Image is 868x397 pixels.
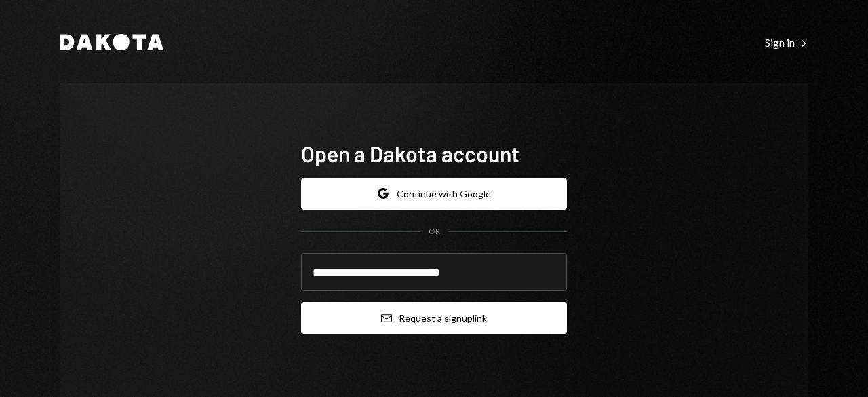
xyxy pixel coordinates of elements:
a: Sign in [765,35,808,50]
button: Request a signuplink [301,302,567,334]
div: Sign in [765,36,808,50]
h1: Open a Dakota account [301,140,567,167]
button: Continue with Google [301,178,567,210]
div: OR [429,226,440,238]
